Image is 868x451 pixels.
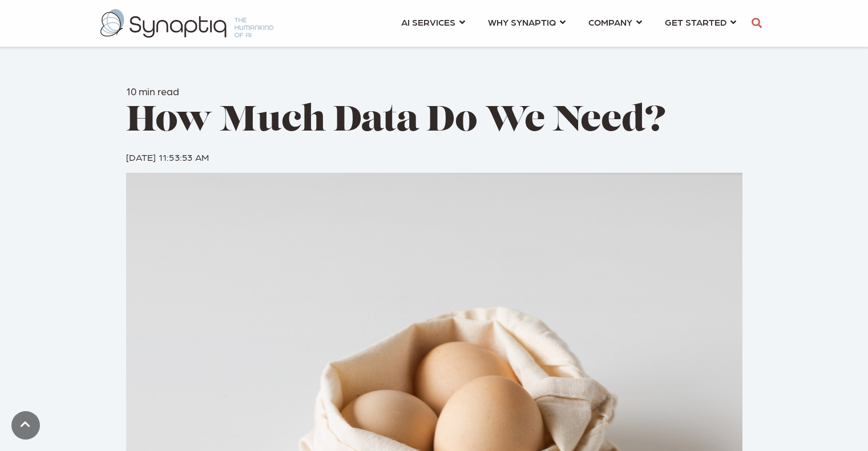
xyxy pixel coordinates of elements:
[488,14,556,30] span: WHY SYNAPTIQ
[126,85,742,97] h6: 10 min read
[665,11,736,32] a: GET STARTED
[488,11,566,32] a: WHY SYNAPTIQ
[390,3,748,44] nav: menu
[665,14,726,30] span: GET STARTED
[588,11,642,32] a: COMPANY
[401,11,465,32] a: AI SERVICES
[401,14,455,30] span: AI SERVICES
[126,151,209,162] span: [DATE] 11:53:53 AM
[126,104,666,140] span: How Much Data Do We Need?
[100,9,273,38] img: synaptiq logo-2
[588,14,632,30] span: COMPANY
